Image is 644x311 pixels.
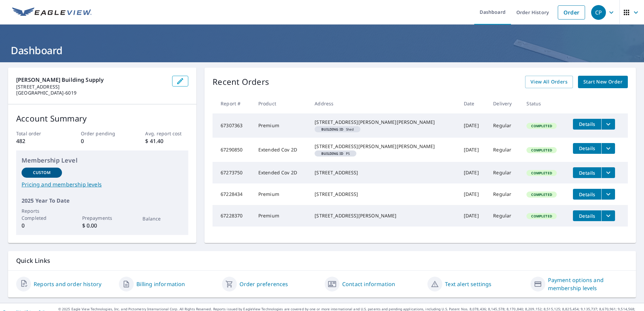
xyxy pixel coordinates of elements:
a: Order preferences [239,280,288,288]
button: detailsBtn-67228434 [573,189,601,200]
span: Completed [527,192,556,197]
span: Completed [527,214,556,218]
p: Reports Completed [22,207,62,221]
p: Prepayments [82,214,123,221]
td: Extended Cov 2D [253,138,309,162]
a: Order [558,5,585,20]
div: [STREET_ADDRESS][PERSON_NAME][PERSON_NAME] [315,119,453,126]
em: Building ID [321,152,343,155]
button: filesDropdownBtn-67290850 [601,143,615,154]
td: [DATE] [458,113,488,138]
p: 0 [22,221,62,230]
p: Order pending [81,130,124,137]
td: Premium [253,205,309,227]
a: Pricing and membership levels [22,180,183,188]
div: [STREET_ADDRESS] [315,191,453,198]
td: [DATE] [458,162,488,183]
p: 2025 Year To Date [22,197,183,205]
td: [DATE] [458,183,488,205]
span: View All Orders [530,78,568,86]
div: [STREET_ADDRESS][PERSON_NAME] [315,212,453,219]
td: Premium [253,183,309,205]
th: Status [521,94,568,113]
button: filesDropdownBtn-67228370 [601,210,615,221]
p: Total order [16,130,59,137]
p: Custom [33,170,51,176]
td: 67228434 [213,183,253,205]
p: [GEOGRAPHIC_DATA]-6019 [16,90,167,96]
th: Date [458,94,488,113]
p: Account Summary [16,112,188,125]
a: Contact information [342,280,395,288]
span: Details [577,170,597,176]
span: Start New Order [583,78,622,86]
td: [DATE] [458,138,488,162]
button: detailsBtn-67290850 [573,143,601,154]
p: Quick Links [16,256,628,265]
img: EV Logo [12,7,92,18]
span: PS [317,152,354,155]
td: Regular [488,205,521,227]
span: Details [577,213,597,219]
em: Building ID [321,128,343,131]
a: Payment options and membership levels [548,276,628,292]
td: Regular [488,183,521,205]
a: Text alert settings [445,280,491,288]
a: Reports and order history [34,280,101,288]
button: filesDropdownBtn-67307363 [601,119,615,130]
span: Details [577,191,597,198]
div: [STREET_ADDRESS][PERSON_NAME][PERSON_NAME] [315,143,453,150]
p: Balance [142,215,183,222]
p: $ 0.00 [82,221,123,230]
p: 0 [81,137,124,145]
a: View All Orders [525,76,573,88]
td: 67273750 [213,162,253,183]
td: Regular [488,113,521,138]
button: detailsBtn-67228370 [573,210,601,221]
td: Regular [488,162,521,183]
span: Completed [527,124,556,128]
p: Membership Level [22,156,183,165]
h1: Dashboard [8,43,636,57]
td: [DATE] [458,205,488,227]
div: [STREET_ADDRESS] [315,169,453,176]
td: 67228370 [213,205,253,227]
span: Completed [527,171,556,175]
button: filesDropdownBtn-67228434 [601,189,615,200]
td: Regular [488,138,521,162]
button: detailsBtn-67273750 [573,167,601,178]
td: Extended Cov 2D [253,162,309,183]
span: Shed [317,128,358,131]
a: Start New Order [578,76,628,88]
td: 67307363 [213,113,253,138]
p: [PERSON_NAME] building supply [16,76,167,84]
span: Completed [527,148,556,152]
div: CP [591,5,606,20]
p: [STREET_ADDRESS] [16,84,167,90]
th: Product [253,94,309,113]
p: Recent Orders [213,76,269,88]
button: detailsBtn-67307363 [573,119,601,130]
p: $ 41.40 [145,137,188,145]
th: Delivery [488,94,521,113]
th: Report # [213,94,253,113]
p: 482 [16,137,59,145]
span: Details [577,121,597,127]
p: Avg. report cost [145,130,188,137]
button: filesDropdownBtn-67273750 [601,167,615,178]
th: Address [309,94,458,113]
span: Details [577,145,597,151]
td: Premium [253,113,309,138]
a: Billing information [136,280,185,288]
td: 67290850 [213,138,253,162]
